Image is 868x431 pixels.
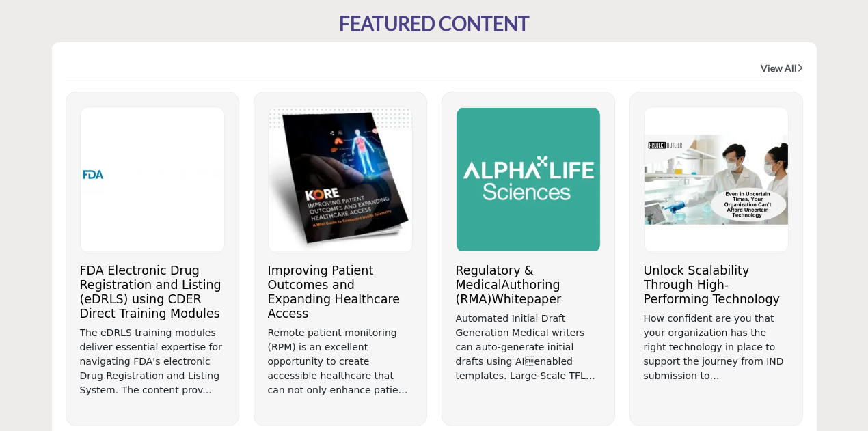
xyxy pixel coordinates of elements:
[645,107,788,253] img: Logo of Project Outlier, click to view details
[761,61,803,75] a: View All
[269,107,412,253] img: Logo of KORE Connected Health, click to view details
[339,12,530,36] h2: FEATURED CONTENT
[268,326,413,398] p: Remote patient monitoring (RPM) is an excellent opportunity to create accessible healthcare that ...
[268,264,413,321] h3: Improving Patient Outcomes and Expanding Healthcare Access
[80,264,225,321] h3: FDA Electronic Drug Registration and Listing (eDRLS) using CDER Direct Training Modules
[457,107,600,253] img: Logo of AlphaLife Sciences, click to view details
[80,326,225,398] p: The eDRLS training modules deliver essential expertise for navigating FDA's electronic Drug Regis...
[644,264,789,307] h3: Unlock Scalability Through High-Performing Technology
[81,107,224,253] img: Logo of FDA CDER Small Business and Industry Assistance (SBIA), click to view details
[456,264,601,307] h3: Regulatory & MedicalAuthoring (RMA)Whitepaper
[644,311,789,383] p: How confident are you that your organization has the right technology in place to support the jou...
[456,311,601,383] p: Automated Initial Draft Generation Medical writers can auto-generate initial drafts using AIenab...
